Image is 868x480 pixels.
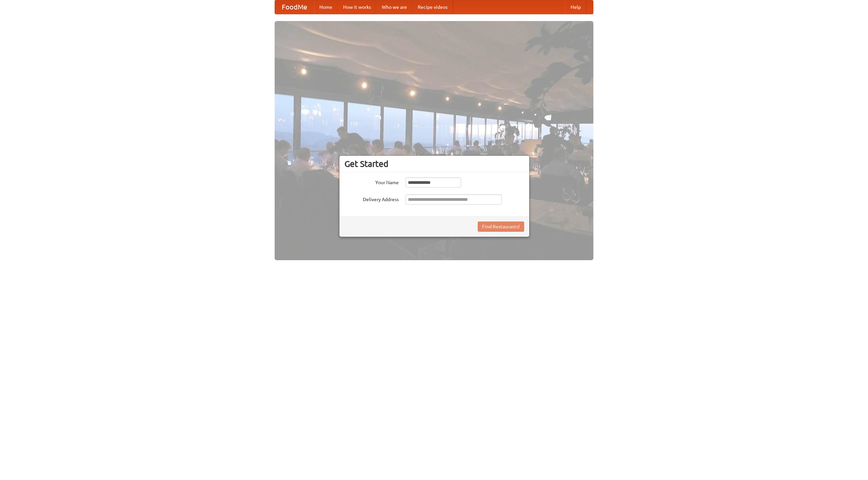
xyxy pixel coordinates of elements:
h3: Get Started [344,159,524,169]
a: Help [565,0,586,14]
a: Home [314,0,338,14]
a: How it works [338,0,376,14]
button: Find Restaurants! [478,222,524,232]
a: Who we are [376,0,412,14]
a: Recipe videos [412,0,453,14]
label: Your Name [344,177,399,186]
a: FoodMe [275,0,314,14]
label: Delivery Address [344,194,399,203]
